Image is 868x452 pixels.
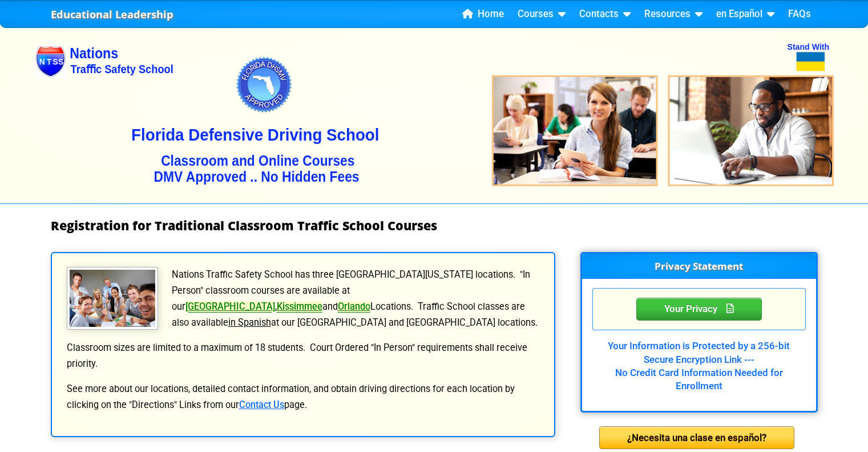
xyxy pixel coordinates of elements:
[636,301,762,315] a: Your Privacy
[513,6,570,23] a: Courses
[599,426,794,449] div: ¿Necesita una clase en español?
[277,301,322,312] a: Kissimmee
[66,340,540,372] p: Classroom sizes are limited to a maximum of 18 students. Court Ordered "In Person" requirements s...
[575,6,635,23] a: Contacts
[784,6,815,23] a: FAQs
[67,267,158,330] img: Traffic School Students
[338,301,370,312] a: Orlando
[640,6,707,23] a: Resources
[185,301,275,312] a: [GEOGRAPHIC_DATA]
[35,21,834,203] img: Nations Traffic School - Your DMV Approved Florida Traffic School
[636,298,762,321] div: Privacy Statement
[66,381,540,413] p: See more about our locations, detailed contact information, and obtain driving directions for eac...
[66,267,540,331] p: Nations Traffic Safety School has three [GEOGRAPHIC_DATA][US_STATE] locations. "In Person" classr...
[239,399,284,410] a: Contact Us
[599,432,794,443] a: ¿Necesita una clase en español?
[51,219,818,233] h1: Registration for Traditional Classroom Traffic School Courses
[458,6,508,23] a: Home
[228,317,271,328] u: in Spanish
[582,254,816,279] h3: Privacy Statement
[592,330,806,393] div: Your Information is Protected by a 256-bit Secure Encryption Link --- No Credit Card Information ...
[51,5,173,24] a: Educational Leadership
[712,6,779,23] a: en Español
